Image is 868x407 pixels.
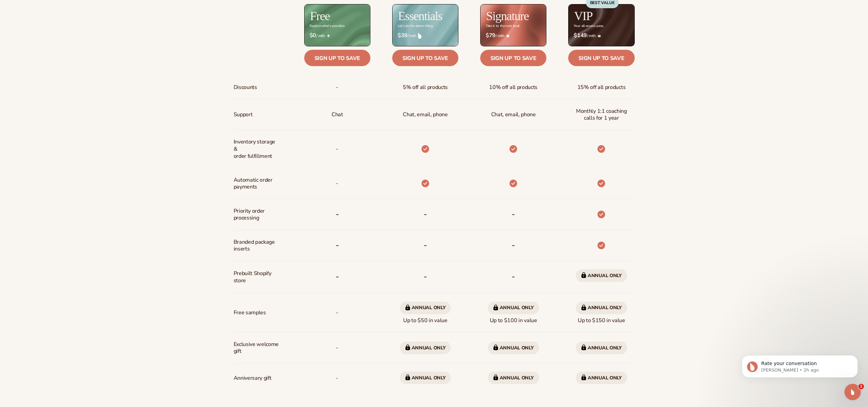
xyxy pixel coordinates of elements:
span: Priority order processing [234,205,279,225]
span: Annual only [576,372,627,384]
span: - [336,372,338,385]
div: Your all-access pass. [574,24,604,28]
span: Chat, email, phone [491,108,536,121]
b: - [424,271,427,282]
strong: $39 [398,32,408,39]
span: / mth [486,32,541,39]
strong: $79 [486,32,496,39]
span: Annual only [488,372,539,384]
span: - [336,342,338,354]
b: - [512,271,515,282]
img: drop.png [418,33,422,39]
div: Take it to the next level. [486,24,520,28]
span: Annual only [400,372,451,384]
img: Essentials_BG_9050f826-5aa9-47d9-a362-757b82c62641.jpg [393,4,458,46]
span: Inventory storage & order fulfillment [234,136,279,162]
span: Anniversary gift [234,372,271,385]
span: Up to $100 in value [488,299,539,327]
a: Sign up to save [480,50,546,66]
span: 15% off all products [577,81,626,94]
span: Monthly 1:1 coaching calls for 1 year [574,105,629,125]
a: Sign up to save [304,50,370,66]
img: free_bg.png [305,4,370,46]
span: Branded package inserts [234,236,279,256]
span: Annual only [400,342,451,354]
span: Annual only [488,342,539,354]
span: Automatic order payments [234,174,279,194]
h2: VIP [574,10,592,22]
span: Free samples [234,306,266,319]
span: 1 [858,384,864,389]
h2: Essentials [398,10,442,22]
span: Annual only [488,302,539,314]
img: VIP_BG_199964bd-3653-43bc-8a67-789d2d7717b9.jpg [569,4,634,46]
span: Exclusive welcome gift [234,338,279,358]
span: 10% off all products [489,81,538,94]
span: Annual only [400,302,451,314]
b: - [512,209,515,220]
b: - [512,240,515,251]
span: Up to $50 in value [400,299,451,327]
b: - [336,271,339,282]
strong: $149 [574,32,587,39]
a: Sign up to save [568,50,634,66]
b: - [424,240,427,251]
span: / mth [310,32,365,39]
img: Signature_BG_eeb718c8-65ac-49e3-a4e5-327c6aa73146.jpg [481,4,546,46]
img: Free_Icon_bb6e7c7e-73f8-44bd-8ed0-223ea0fc522e.png [327,34,330,37]
img: Star_6.png [506,34,510,37]
p: Chat, email, phone [403,108,447,121]
b: - [336,240,339,251]
span: Up to $150 in value [576,299,627,327]
b: - [424,209,427,220]
span: - [336,306,338,319]
span: - [336,143,338,155]
span: / mth [398,32,453,39]
div: Let’s do the damn thing. [398,24,433,28]
span: Support [234,108,253,121]
span: Annual only [576,342,627,354]
div: Explore what's possible. [310,24,345,28]
iframe: Intercom notifications message [732,341,868,389]
p: Chat [332,108,343,121]
h2: Signature [486,10,529,22]
iframe: Intercom live chat [844,384,861,400]
span: Prebuilt Shopify store [234,267,279,287]
span: Annual only [576,302,627,314]
b: - [336,209,339,220]
span: 5% off all products [403,81,448,94]
a: Sign up to save [392,50,458,66]
h2: Free [310,10,330,22]
strong: $0 [310,32,316,39]
span: Annual only [576,269,627,282]
span: - [336,177,338,190]
span: Discounts [234,81,257,94]
span: - [336,81,338,94]
span: / mth [574,32,629,39]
